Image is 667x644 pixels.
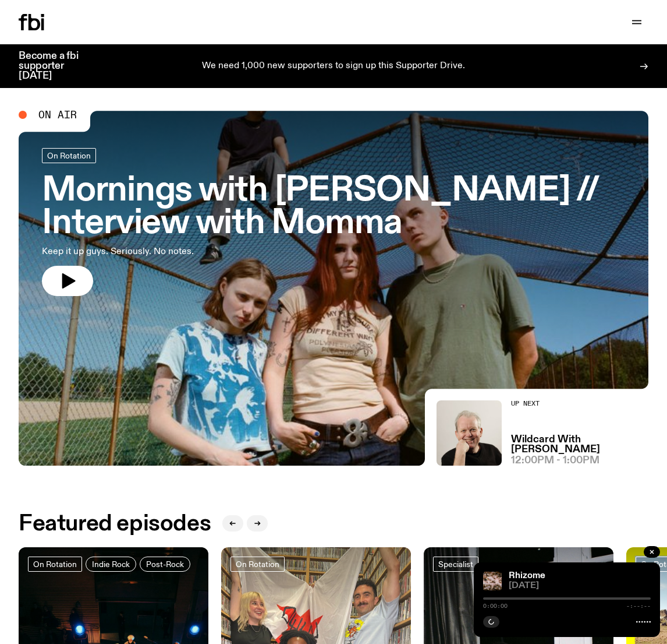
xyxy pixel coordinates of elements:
a: On Rotation [42,148,96,163]
span: On Rotation [47,151,91,160]
img: A close up picture of a bunch of ginger roots. Yellow squiggles with arrows, hearts and dots are ... [483,572,502,590]
img: Stuart is smiling charmingly, wearing a black t-shirt against a stark white background. [437,400,502,466]
span: On Rotation [236,559,279,568]
a: Mornings with [PERSON_NAME] // Interview with MommaKeep it up guys. Seriously. No notes. [42,148,625,296]
span: [DATE] [509,582,651,590]
span: On Rotation [33,559,77,568]
h2: Featured episodes [19,513,211,534]
a: Wildcard With [PERSON_NAME] [511,435,648,455]
a: Specialist [433,557,478,572]
span: Post-Rock [146,559,184,568]
h3: Mornings with [PERSON_NAME] // Interview with Momma [42,175,625,240]
a: Indie Rock [86,557,136,572]
a: On Rotation [28,557,82,572]
h3: Become a fbi supporter [DATE] [19,51,93,81]
p: We need 1,000 new supporters to sign up this Supporter Drive. [202,61,465,72]
a: On Rotation [230,557,285,572]
span: -:--:-- [626,603,651,609]
span: Indie Rock [92,559,130,568]
span: 12:00pm - 1:00pm [511,456,599,466]
a: Rhizome [509,571,545,580]
span: 0:00:00 [483,603,508,609]
h2: Up Next [511,400,648,407]
a: Post-Rock [140,557,190,572]
span: On Air [38,110,77,120]
p: Keep it up guys. Seriously. No notes. [42,245,340,259]
span: Specialist [438,559,473,568]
